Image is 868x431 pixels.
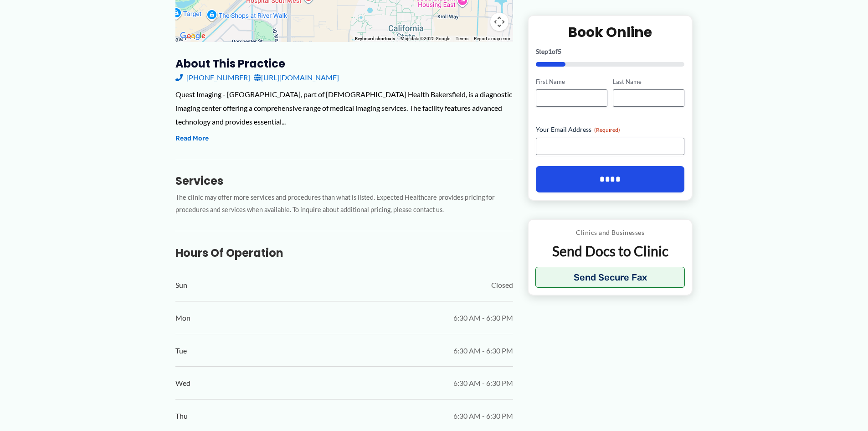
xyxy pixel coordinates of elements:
[175,409,188,423] span: Thu
[453,409,513,423] span: 6:30 AM - 6:30 PM
[178,30,208,42] img: Google
[535,267,685,288] button: Send Secure Fax
[535,242,685,260] p: Send Docs to Clinic
[175,133,209,144] button: Read More
[453,376,513,390] span: 6:30 AM - 6:30 PM
[536,125,685,134] label: Your Email Address
[401,36,450,41] span: Map data ©2025 Google
[536,48,685,54] p: Step of
[453,311,513,325] span: 6:30 AM - 6:30 PM
[178,30,208,42] a: Open this area in Google Maps (opens a new window)
[548,47,552,55] span: 1
[175,246,513,260] h3: Hours of Operation
[613,77,684,86] label: Last Name
[175,376,190,390] span: Wed
[456,36,468,41] a: Terms
[474,36,510,41] a: Report a map error
[175,344,187,358] span: Tue
[490,13,508,31] button: Map camera controls
[355,36,395,42] button: Keyboard shortcuts
[175,278,187,292] span: Sun
[536,23,685,41] h2: Book Online
[175,311,190,325] span: Mon
[175,57,513,71] h3: About this practice
[175,174,513,188] h3: Services
[491,278,513,292] span: Closed
[535,227,685,239] p: Clinics and Businesses
[175,88,513,128] div: Quest Imaging - [GEOGRAPHIC_DATA], part of [DEMOGRAPHIC_DATA] Health Bakersfield, is a diagnostic...
[558,47,561,55] span: 5
[175,71,250,84] a: [PHONE_NUMBER]
[453,344,513,358] span: 6:30 AM - 6:30 PM
[536,77,607,86] label: First Name
[175,192,513,216] p: The clinic may offer more services and procedures than what is listed. Expected Healthcare provid...
[594,126,620,133] span: (Required)
[254,71,339,84] a: [URL][DOMAIN_NAME]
